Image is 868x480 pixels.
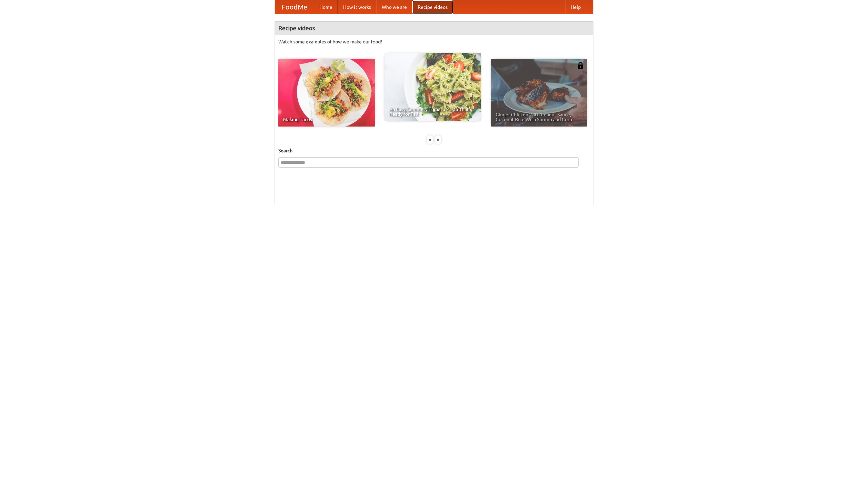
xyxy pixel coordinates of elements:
a: Who we are [376,0,412,14]
a: An Easy, Summery Tomato Pasta That's Ready for Fall [384,53,481,121]
a: Home [314,0,338,14]
a: How it works [338,0,376,14]
span: An Easy, Summery Tomato Pasta That's Ready for Fall [389,107,476,116]
span: Making Tacos [283,117,370,122]
a: Making Tacos [278,59,375,127]
h5: Search [278,147,590,154]
div: » [435,135,441,144]
p: Watch some examples of how we make our food! [278,38,590,45]
a: Recipe videos [412,0,453,14]
div: « [427,135,433,144]
a: Help [565,0,586,14]
a: FoodMe [275,0,314,14]
img: 483408.png [577,62,584,69]
h4: Recipe videos [275,21,593,35]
